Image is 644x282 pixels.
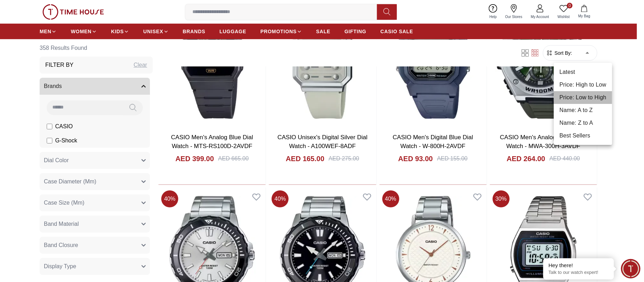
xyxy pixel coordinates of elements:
[554,78,612,91] li: Price: High to Low
[554,91,612,104] li: Price: Low to High
[554,66,612,78] li: Latest
[554,117,612,129] li: Name: Z to A
[621,259,640,278] div: Chat Widget
[554,104,612,117] li: Name: A to Z
[549,262,609,269] div: Hey there!
[554,129,612,142] li: Best Sellers
[549,270,609,276] p: Talk to our watch expert!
